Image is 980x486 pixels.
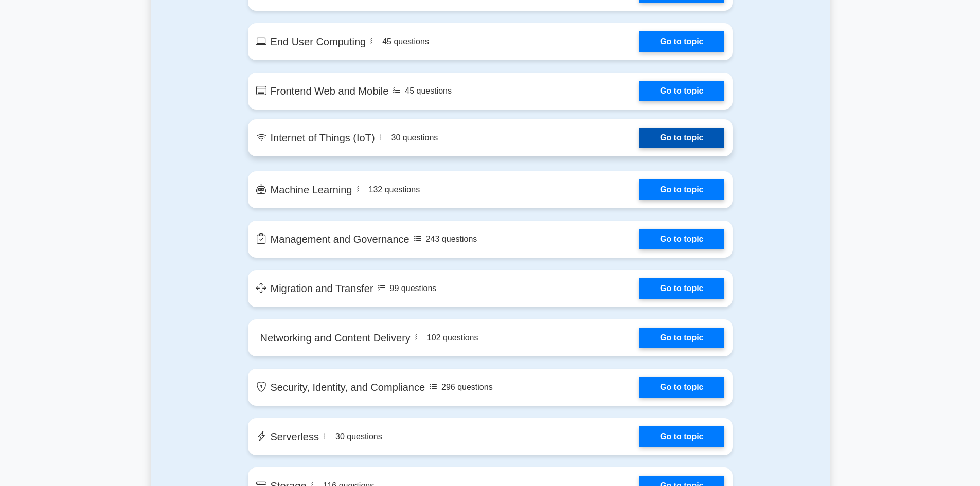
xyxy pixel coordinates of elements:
a: Go to topic [639,31,724,52]
a: Go to topic [639,179,724,200]
a: Go to topic [639,328,724,348]
a: Go to topic [639,377,724,398]
a: Go to topic [639,81,724,101]
a: Go to topic [639,128,724,148]
a: Go to topic [639,278,724,299]
a: Go to topic [639,229,724,249]
a: Go to topic [639,426,724,447]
